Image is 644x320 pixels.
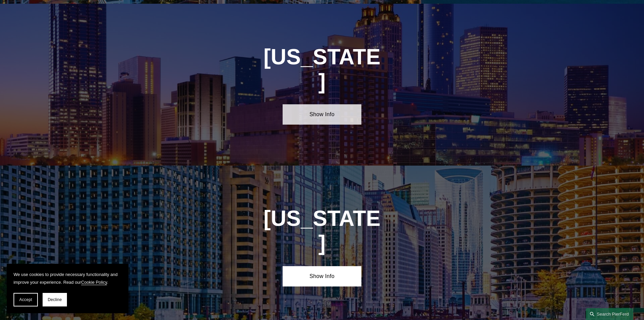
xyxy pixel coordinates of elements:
p: We use cookies to provide necessary functionality and improve your experience. Read our . [14,271,122,286]
button: Accept [14,293,38,306]
section: Cookie banner [7,264,128,313]
a: Show Info [283,104,361,125]
h1: [US_STATE] [263,45,381,94]
span: Accept [19,297,32,302]
a: Search this site [586,308,633,320]
a: Show Info [283,266,361,286]
span: Decline [48,297,62,302]
a: Cookie Policy [81,280,107,285]
h1: [US_STATE] [263,206,381,256]
button: Decline [43,293,67,306]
